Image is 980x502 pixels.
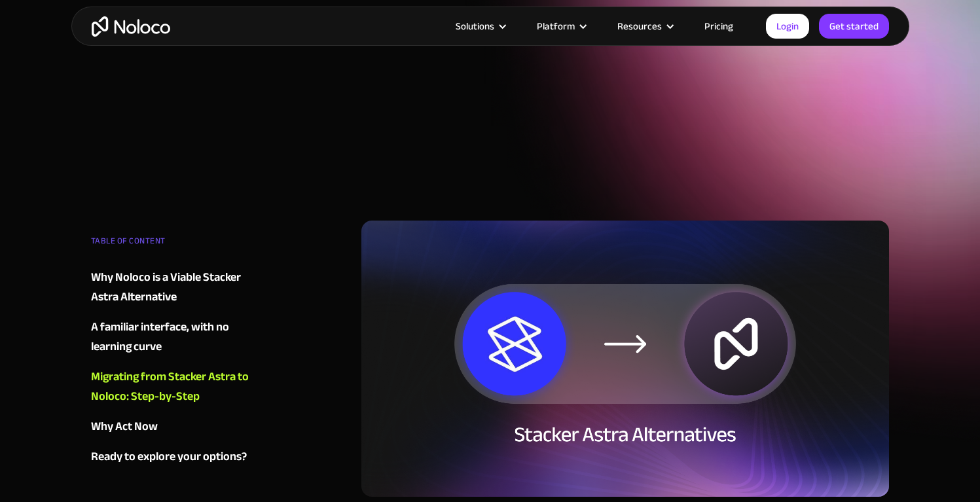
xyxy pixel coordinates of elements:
div: Resources [617,18,662,35]
a: home [92,16,170,37]
div: Resources [601,18,688,35]
a: Pricing [688,18,750,35]
div: Solutions [456,18,494,35]
div: Platform [537,18,575,35]
a: Get started [819,14,889,39]
div: Solutions [439,18,520,35]
a: Login [766,14,809,39]
div: Ready to explore your options? [91,447,247,467]
a: Ready to explore your options? [91,447,249,467]
a: Why Noloco is a Viable Stacker Astra Alternative [91,268,249,307]
div: TABLE OF CONTENT [91,231,249,257]
a: Migrating from Stacker Astra to Noloco: Step-by-Step [91,367,249,406]
div: Why Act Now [91,417,158,437]
div: Platform [520,18,601,35]
a: A familiar interface, with no learning curve [91,317,249,357]
a: Why Act Now [91,417,249,437]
